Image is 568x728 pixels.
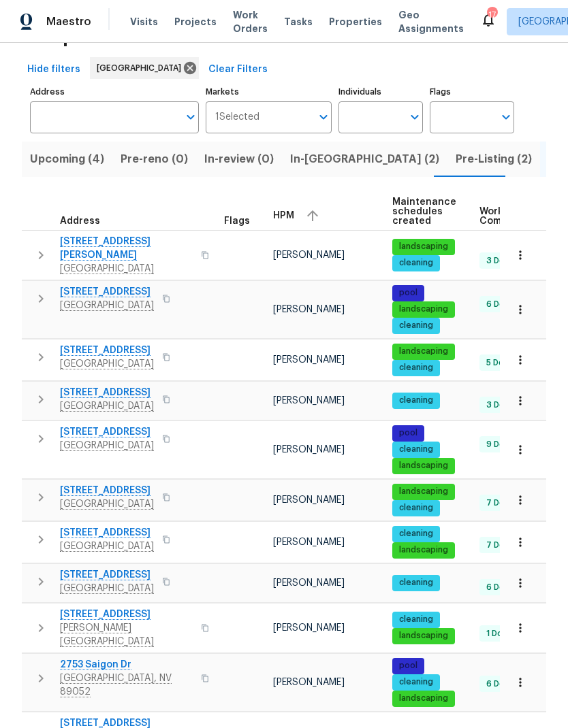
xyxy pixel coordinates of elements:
span: Work Order Completion [479,207,565,226]
span: landscaping [394,303,454,315]
span: landscaping [394,460,454,471]
span: 3 Done [481,399,520,411]
div: 17 [487,8,496,22]
span: landscaping [394,241,454,252]
button: Open [405,107,424,127]
span: Hide filters [27,61,80,78]
div: [GEOGRAPHIC_DATA] [90,57,199,79]
label: Markets [206,88,332,96]
span: Maestro [46,15,91,29]
span: 3 Done [481,255,520,267]
span: In-[GEOGRAPHIC_DATA] (2) [290,150,439,169]
span: landscaping [394,346,454,357]
span: cleaning [394,320,439,331]
button: Open [181,107,200,127]
span: landscaping [394,544,454,556]
span: [PERSON_NAME] [273,445,345,454]
span: pool [394,427,423,439]
span: [PERSON_NAME] [273,305,345,314]
span: 6 Done [481,582,520,593]
label: Address [30,88,199,96]
span: HPM [273,211,294,220]
span: cleaning [394,362,439,374]
span: cleaning [394,444,439,455]
span: Address [60,216,100,226]
span: [GEOGRAPHIC_DATA] [97,61,187,75]
span: [PERSON_NAME] [273,578,345,588]
span: [PERSON_NAME] [273,396,345,406]
label: Individuals [338,88,423,96]
span: [PERSON_NAME] [273,678,345,687]
span: 1 Done [481,628,518,640]
span: landscaping [394,630,454,642]
span: Properties [329,15,382,29]
button: Open [314,107,333,127]
span: 7 Done [481,540,520,551]
span: Tasks [284,17,313,27]
span: cleaning [394,676,439,688]
span: Projects [174,15,217,29]
span: Visits [130,15,158,29]
span: Upcoming (4) [30,150,104,169]
span: 6 Done [481,299,520,310]
span: landscaping [394,693,454,704]
span: Pre-Listing (2) [456,150,532,169]
span: Flags [224,216,250,226]
span: Pre-reno (0) [121,150,188,169]
span: cleaning [394,257,439,269]
span: 6 Done [481,678,520,690]
span: [PERSON_NAME] [273,355,345,365]
span: 7 Done [481,497,520,509]
button: Hide filters [22,57,86,82]
button: Clear Filters [203,57,273,82]
span: cleaning [394,502,439,514]
span: 9 Done [481,439,520,450]
label: Flags [430,88,514,96]
span: cleaning [394,577,439,589]
span: Work Orders [233,8,268,35]
span: Maintenance schedules created [392,197,456,226]
span: pool [394,660,423,672]
span: In-review (0) [204,150,274,169]
span: cleaning [394,395,439,406]
span: [PERSON_NAME] [273,623,345,633]
span: [PERSON_NAME] [273,495,345,505]
span: [PERSON_NAME] [273,537,345,547]
span: Geo Assignments [398,8,464,35]
span: cleaning [394,614,439,625]
span: [PERSON_NAME] [273,250,345,260]
span: pool [394,287,423,299]
button: Open [496,107,516,127]
span: landscaping [394,486,454,497]
span: cleaning [394,528,439,540]
span: 5 Done [481,357,520,369]
span: Clear Filters [208,61,268,78]
span: 1 Selected [215,112,259,123]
